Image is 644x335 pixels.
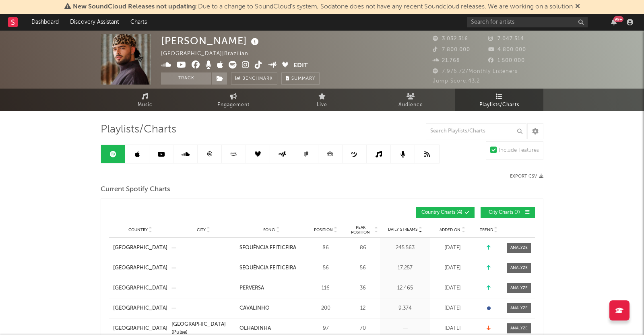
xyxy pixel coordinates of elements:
[613,16,623,22] div: 99 +
[488,36,524,41] span: 7.047.514
[388,227,417,233] span: Daily Streams
[278,89,366,111] a: Live
[291,77,315,81] span: Summary
[382,304,428,312] div: 9.374
[499,146,539,155] div: Include Features
[575,4,580,10] span: Dismiss
[239,304,270,312] div: CAVALINHO
[432,264,473,272] div: [DATE]
[382,264,428,272] div: 17.257
[293,61,308,71] button: Edit
[281,72,320,85] button: Summary
[161,34,261,48] div: [PERSON_NAME]
[217,100,250,110] span: Engagement
[481,207,535,218] button: City Charts(7)
[101,89,189,111] a: Music
[189,89,278,111] a: Engagement
[510,174,543,179] button: Export CSV
[488,58,525,63] span: 1.500.000
[382,284,428,292] div: 12.465
[101,125,176,134] span: Playlists/Charts
[113,304,167,312] a: [GEOGRAPHIC_DATA]
[348,244,378,252] div: 86
[366,89,455,111] a: Audience
[161,49,258,59] div: [GEOGRAPHIC_DATA] | Brazilian
[239,284,264,292] div: PERVERSA
[242,74,273,84] span: Benchmark
[426,123,526,139] input: Search Playlists/Charts
[432,244,473,252] div: [DATE]
[239,304,303,312] a: CAVALINHO
[455,89,543,111] a: Playlists/Charts
[488,47,526,52] span: 4.800.000
[101,185,170,194] span: Current Spotify Charts
[113,284,167,292] a: [GEOGRAPHIC_DATA]
[433,58,460,63] span: 21.768
[348,264,378,272] div: 56
[128,227,148,232] span: Country
[239,284,303,292] a: PERVERSA
[432,325,473,333] div: [DATE]
[308,325,344,333] div: 97
[308,244,344,252] div: 86
[433,69,518,74] span: 7.976.727 Monthly Listeners
[138,100,153,110] span: Music
[317,100,327,110] span: Live
[433,36,468,41] span: 3.032.316
[440,227,460,232] span: Added On
[421,210,462,215] span: Country Charts ( 4 )
[263,227,275,232] span: Song
[348,225,373,235] span: Peak Position
[433,79,480,84] span: Jump Score: 43.2
[432,284,473,292] div: [DATE]
[611,19,617,25] button: 99+
[231,72,277,85] a: Benchmark
[161,72,211,85] button: Track
[239,325,303,333] a: OLHADINHA
[239,244,296,252] div: SEQUÊNCIA FEITICEIRA
[314,227,333,232] span: Position
[416,207,475,218] button: Country Charts(4)
[382,244,428,252] div: 245.563
[113,325,167,333] a: [GEOGRAPHIC_DATA]
[197,227,206,232] span: City
[308,284,344,292] div: 116
[239,264,303,272] a: SEQUÊNCIA FEITICEIRA
[64,14,125,30] a: Discovery Assistant
[239,264,296,272] div: SEQUÊNCIA FEITICEIRA
[113,244,167,252] a: [GEOGRAPHIC_DATA]
[73,4,573,10] span: : Due to a change to SoundCloud's system, Sodatone does not have any recent Soundcloud releases. ...
[308,264,344,272] div: 56
[432,304,473,312] div: [DATE]
[479,100,519,110] span: Playlists/Charts
[467,17,588,27] input: Search for artists
[239,325,271,333] div: OLHADINHA
[348,284,378,292] div: 36
[125,14,153,30] a: Charts
[239,244,303,252] a: SEQUÊNCIA FEITICEIRA
[486,210,523,215] span: City Charts ( 7 )
[433,47,470,52] span: 7.800.000
[73,4,196,10] span: New SoundCloud Releases not updating
[348,325,378,333] div: 70
[348,304,378,312] div: 12
[398,100,423,110] span: Audience
[308,304,344,312] div: 200
[480,227,493,232] span: Trend
[26,14,64,30] a: Dashboard
[113,264,167,272] a: [GEOGRAPHIC_DATA]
